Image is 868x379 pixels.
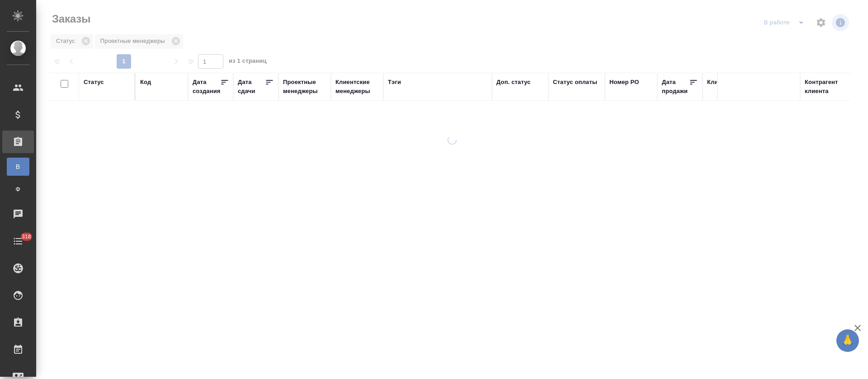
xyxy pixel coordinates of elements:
[836,329,859,352] button: 🙏
[84,78,104,87] div: Статус
[11,185,25,194] span: Ф
[662,78,689,96] div: Дата продажи
[805,78,848,96] div: Контрагент клиента
[7,180,29,198] a: Ф
[193,78,220,96] div: Дата создания
[283,78,326,96] div: Проектные менеджеры
[140,78,151,87] div: Код
[840,331,855,350] span: 🙏
[553,78,597,87] div: Статус оплаты
[609,78,639,87] div: Номер PO
[388,78,401,87] div: Тэги
[11,162,25,171] span: В
[238,78,265,96] div: Дата сдачи
[16,232,37,241] span: 318
[2,230,34,253] a: 318
[335,78,379,96] div: Клиентские менеджеры
[496,78,531,87] div: Доп. статус
[707,78,728,87] div: Клиент
[7,158,29,176] a: В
